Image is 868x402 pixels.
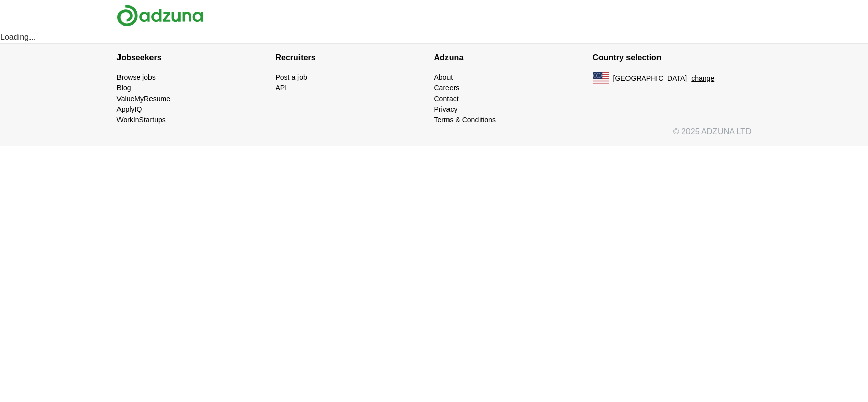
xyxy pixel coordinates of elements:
[117,4,203,27] img: Adzuna logo
[117,116,166,124] a: WorkInStartups
[117,95,171,103] a: ValueMyResume
[434,73,453,81] a: About
[276,84,287,92] a: API
[276,73,307,81] a: Post a job
[109,126,760,146] div: © 2025 ADZUNA LTD
[117,73,156,81] a: Browse jobs
[613,73,687,84] span: [GEOGRAPHIC_DATA]
[117,105,142,113] a: ApplyIQ
[691,73,714,84] button: change
[434,95,459,103] a: Contact
[434,105,458,113] a: Privacy
[593,72,609,84] img: US flag
[434,84,460,92] a: Careers
[117,84,131,92] a: Blog
[434,116,496,124] a: Terms & Conditions
[593,44,752,72] h4: Country selection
